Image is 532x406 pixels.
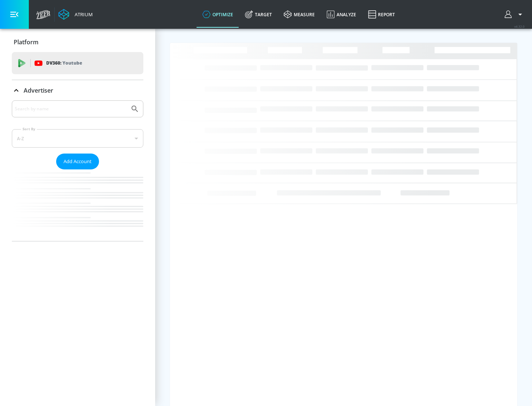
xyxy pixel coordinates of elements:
[278,1,321,28] a: measure
[12,169,143,241] nav: list of Advertiser
[239,1,278,28] a: Target
[12,32,143,52] div: Platform
[15,104,127,114] input: Search by name
[64,157,92,166] span: Add Account
[514,24,525,28] span: v 4.32.0
[58,9,93,20] a: Atrium
[12,129,143,148] div: A-Z
[46,59,82,67] p: DV360:
[56,154,99,169] button: Add Account
[362,1,401,28] a: Report
[24,86,53,94] p: Advertiser
[21,127,37,131] label: Sort By
[62,59,82,67] p: Youtube
[12,52,143,74] div: DV360: Youtube
[12,100,143,241] div: Advertiser
[72,11,93,18] div: Atrium
[321,1,362,28] a: Analyze
[12,80,143,101] div: Advertiser
[14,38,38,46] p: Platform
[197,1,239,28] a: optimize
